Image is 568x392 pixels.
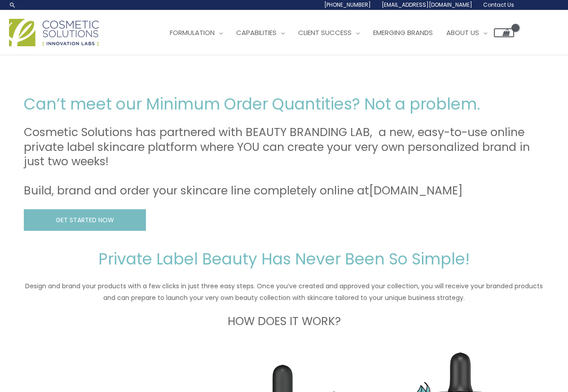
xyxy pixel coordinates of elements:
a: [DOMAIN_NAME] [369,183,463,198]
span: Emerging Brands [373,28,433,37]
h2: Can’t meet our Minimum Order Quantities? Not a problem. [24,94,545,115]
a: View Shopping Cart, empty [494,28,514,37]
span: [EMAIL_ADDRESS][DOMAIN_NAME] [382,1,472,9]
span: Client Success [298,28,352,37]
a: Formulation [163,19,229,46]
span: [PHONE_NUMBER] [324,1,371,9]
span: Capabilities [236,28,277,37]
p: Design and brand your products with a few clicks in just three easy steps. Once you’ve created an... [24,280,545,304]
nav: Site Navigation [156,19,514,46]
span: Contact Us [483,1,514,9]
a: GET STARTED NOW [24,209,146,231]
a: Capabilities [229,19,291,46]
h3: Cosmetic Solutions has partnered with BEAUTY BRANDING LAB, a new, easy-to-use online private labe... [24,125,545,198]
h3: HOW DOES IT WORK? [24,314,545,329]
a: Client Success [291,19,366,46]
span: Formulation [170,28,215,37]
span: About Us [446,28,479,37]
h2: Private Label Beauty Has Never Been So Simple! [24,249,545,269]
a: Search icon link [9,1,16,9]
img: Cosmetic Solutions Logo [9,19,99,46]
a: Emerging Brands [366,19,440,46]
a: About Us [440,19,494,46]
